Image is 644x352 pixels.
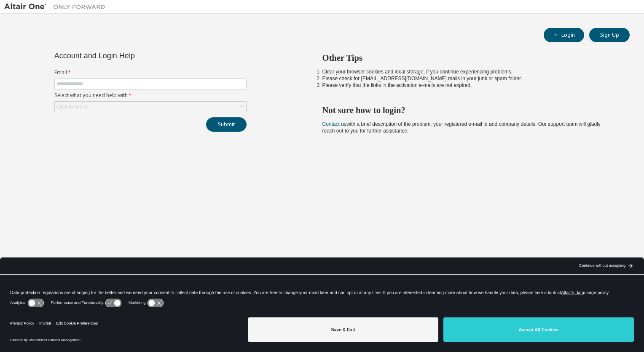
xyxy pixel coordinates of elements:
span: with a brief description of the problem, your registered e-mail id and company details. Our suppo... [322,121,601,134]
label: Email [54,69,247,76]
h2: Other Tips [322,52,615,63]
a: Contact us [322,121,346,127]
button: Sign Up [589,28,630,42]
img: Altair One [4,3,110,11]
button: Login [544,28,584,42]
div: Account and Login Help [54,52,208,59]
div: Click to select [56,103,88,110]
h2: Not sure how to login? [322,105,615,116]
li: Clear your browser cookies and local storage, if you continue experiencing problems. [322,68,615,75]
button: Submit [206,117,247,132]
div: Click to select [55,102,246,112]
label: Select what you need help with [54,92,247,99]
li: Please verify that the links in the activation e-mails are not expired. [322,82,615,89]
li: Please check for [EMAIL_ADDRESS][DOMAIN_NAME] mails in your junk or spam folder. [322,75,615,82]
